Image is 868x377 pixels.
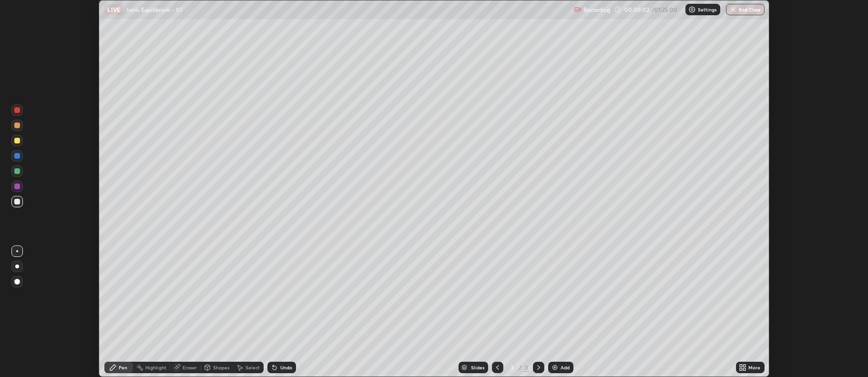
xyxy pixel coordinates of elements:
p: Recording [583,6,610,13]
div: Add [561,365,570,370]
img: class-settings-icons [688,6,696,13]
p: Ionic Equilibrium - 07 [127,6,183,13]
img: add-slide-button [551,364,559,371]
img: end-class-cross [729,6,737,13]
div: Shapes [213,365,229,370]
button: End Class [726,4,765,15]
div: / [519,365,521,370]
div: Highlight [145,365,166,370]
p: LIVE [107,6,120,13]
div: 3 [523,363,529,372]
div: More [748,365,760,370]
div: 3 [507,365,517,370]
div: Select [245,365,260,370]
div: Eraser [183,365,197,370]
img: recording.375f2c34.svg [574,6,582,13]
div: Undo [280,365,292,370]
div: Pen [119,365,127,370]
p: Settings [698,7,716,12]
div: Slides [471,365,484,370]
